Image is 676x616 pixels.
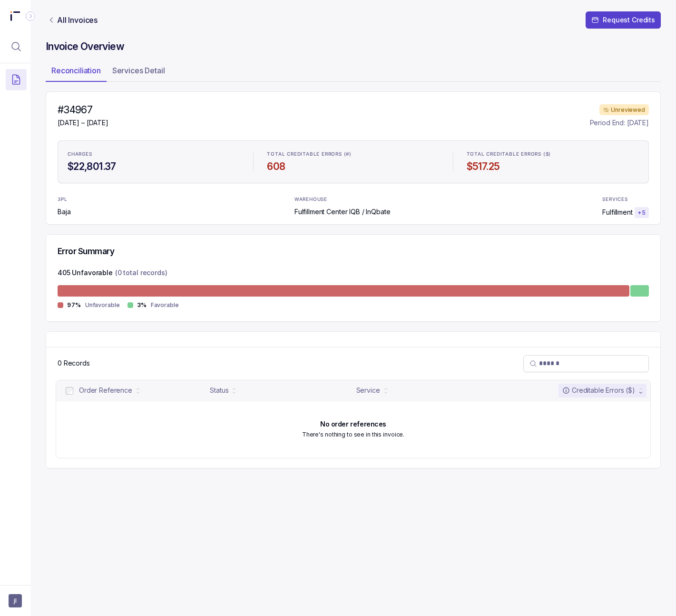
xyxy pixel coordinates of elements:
div: Status [210,386,228,395]
button: Menu Icon Button MagnifyingGlassIcon [6,36,27,57]
p: Reconciliation [51,65,101,76]
p: (0 total records) [115,268,167,279]
p: All Invoices [57,15,98,25]
p: Request Credits [603,15,655,25]
p: 405 Unfavorable [58,268,113,279]
button: User initials [9,594,22,607]
p: WAREHOUSE [294,197,327,202]
p: [DATE] – [DATE] [58,118,108,128]
h4: #34967 [58,103,108,117]
ul: Tab Group [46,63,661,82]
a: Link All Invoices [46,15,99,25]
p: Services Detail [112,65,165,76]
p: Baja [58,207,82,217]
p: TOTAL CREDITABLE ERRORS ($) [467,151,551,157]
p: Fulfillment Center IQB / InQbate [294,207,391,217]
p: 3% [137,301,147,309]
li: Tab Reconciliation [46,63,107,82]
p: Period End: [DATE] [590,118,649,128]
p: Fulfillment [602,208,632,217]
p: + 5 [637,209,646,217]
li: Statistic TOTAL CREDITABLE ERRORS (#) [261,145,445,179]
h4: $22,801.37 [68,160,240,173]
button: Menu Icon Button DocumentTextIcon [6,69,27,90]
ul: Statistic Highlights [58,140,649,183]
p: 0 Records [58,358,90,368]
p: There's nothing to see in this invoice. [302,430,404,439]
p: SERVICES [602,197,627,202]
div: Unreviewed [599,104,649,116]
div: Order Reference [79,386,132,395]
li: Statistic CHARGES [62,145,245,179]
p: 3PL [58,197,82,202]
p: Unfavorable [85,300,120,310]
div: Collapse Icon [25,10,36,22]
p: TOTAL CREDITABLE ERRORS (#) [267,151,352,157]
h4: $517.25 [467,160,639,173]
button: Request Credits [586,11,661,29]
input: checkbox-checkbox [66,387,73,395]
div: Creditable Errors ($) [562,386,635,395]
li: Tab Services Detail [107,63,171,82]
div: Remaining page entries [58,358,90,368]
h4: 608 [267,160,439,173]
h4: Invoice Overview [46,40,661,53]
p: CHARGES [68,151,92,157]
li: Statistic TOTAL CREDITABLE ERRORS ($) [461,145,645,179]
h6: No order references [320,420,386,428]
h5: Error Summary [58,246,114,257]
p: Favorable [151,300,179,310]
div: Service [356,386,380,395]
p: 97% [67,301,81,309]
